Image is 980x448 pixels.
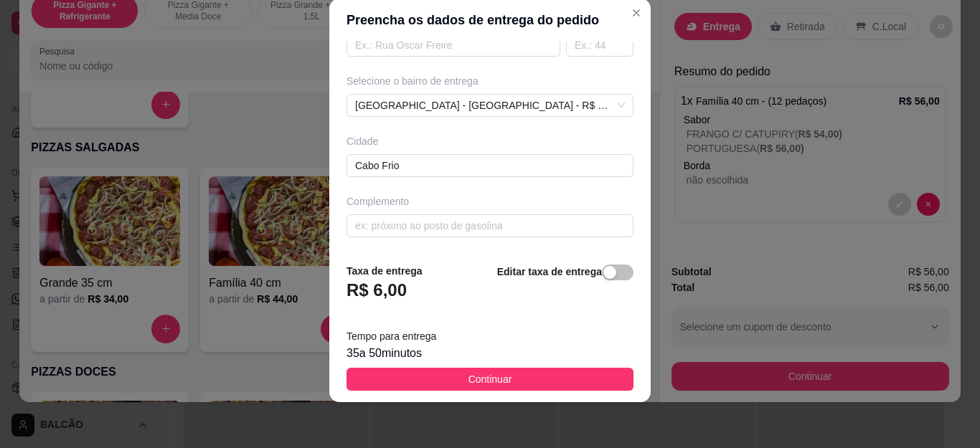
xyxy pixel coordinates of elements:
input: Ex.: Rua Oscar Freire [347,34,560,57]
button: Close [625,1,648,24]
span: Tempo para entrega [347,330,436,342]
input: ex: próximo ao posto de gasolina [347,214,633,237]
input: Ex.: 44 [566,34,633,57]
div: Cidade [347,134,633,148]
div: 35 a 50 minutos [347,345,633,362]
div: Selecione o bairro de entrega [347,74,633,88]
h3: R$ 6,00 [347,279,407,302]
input: Ex.: Santo André [347,154,633,177]
span: Continuar [468,371,512,387]
button: Continuar [347,368,633,391]
strong: Editar taxa de entrega [497,266,602,277]
span: Vila do Ar - Cabo Frio - R$ 6,00 [355,95,625,116]
div: Complemento [347,194,633,209]
strong: Taxa de entrega [347,265,423,277]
